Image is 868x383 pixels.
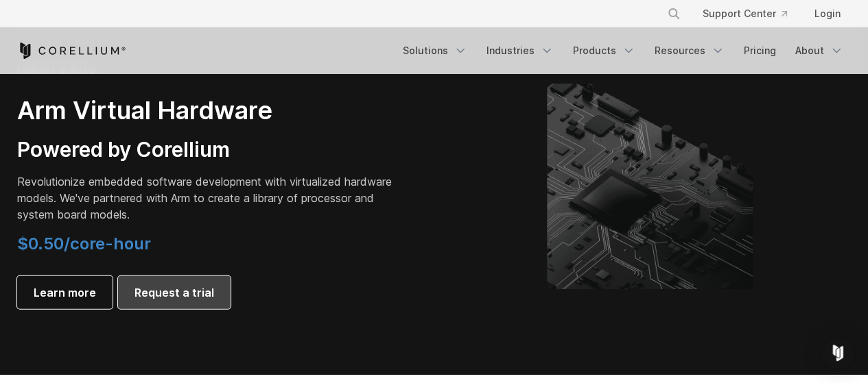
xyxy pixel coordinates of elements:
a: Learn more [17,276,113,309]
div: Navigation Menu [650,1,852,26]
div: Open Intercom Messenger [821,336,854,369]
h3: Powered by Corellium [17,137,401,163]
a: Support Center [692,1,798,26]
a: Resources [646,38,733,63]
img: Corellium's ARM Virtual Hardware Platform [547,84,753,289]
a: Corellium Home [17,42,126,59]
a: Pricing [736,38,784,63]
a: Solutions [395,38,476,63]
button: Search [661,1,686,26]
a: Login [804,1,852,26]
span: Request a trial [134,284,214,301]
span: Learn more [34,284,96,301]
a: Industries [478,38,562,63]
p: Revolutionize embedded software development with virtualized hardware models. We've partnered wit... [17,173,401,223]
span: $0.50/core-hour [17,234,151,254]
a: About [787,38,852,63]
a: Request a trial [118,276,231,309]
div: Navigation Menu [395,38,852,63]
a: Products [565,38,644,63]
h2: Arm Virtual Hardware [17,95,401,126]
